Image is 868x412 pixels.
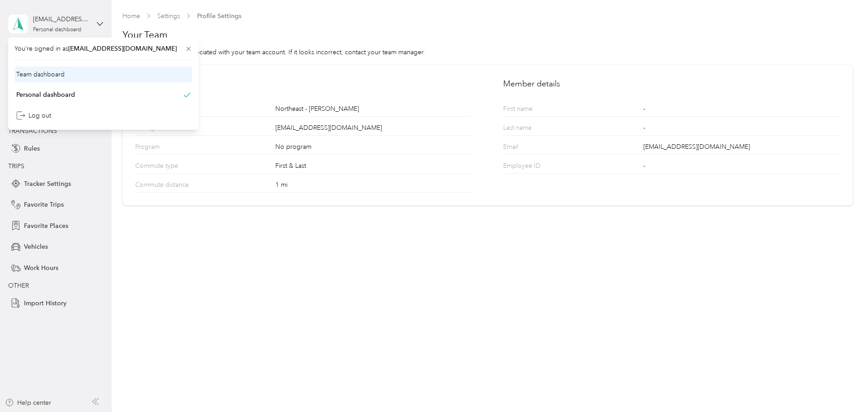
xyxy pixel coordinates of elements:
p: Email [503,142,573,154]
iframe: Everlance-gr Chat Button Frame [817,361,868,412]
div: First & Last [275,161,472,173]
span: Tracker Settings [24,179,71,189]
span: OTHER [8,282,29,289]
span: Favorite Trips [24,200,64,209]
div: This is the information associated with your team account. If it looks incorrect, contact your te... [123,47,852,57]
div: Northeast - [PERSON_NAME] [275,104,472,116]
span: You’re signed in as [14,44,192,53]
h2: Team details [135,78,472,90]
a: Home [123,12,140,20]
span: TRANSACTIONS [8,127,57,135]
span: Work Hours [24,263,58,273]
div: Personal dashboard [33,27,81,33]
div: [EMAIL_ADDRESS][DOMAIN_NAME] [33,14,90,24]
button: Help center [5,398,51,407]
h1: Your Team [123,28,852,41]
div: - [643,123,840,135]
div: [EMAIL_ADDRESS][DOMAIN_NAME] [643,142,840,154]
span: Rules [24,144,40,153]
div: Log out [16,111,51,120]
span: TRIPS [8,162,24,170]
span: Import History [24,298,66,308]
a: Settings [157,12,180,20]
p: Commute type [135,161,205,173]
h2: Member details [503,78,840,90]
span: Vehicles [24,242,48,251]
p: Program [135,142,205,154]
div: Personal dashboard [16,90,75,99]
p: First name [503,104,573,116]
span: [EMAIL_ADDRESS][DOMAIN_NAME] [68,45,177,52]
span: Profile Settings [197,11,241,21]
div: Team dashboard [16,70,65,79]
div: - [643,104,840,116]
div: - [643,161,840,173]
div: No program [275,142,472,154]
span: Favorite Places [24,221,68,231]
p: Employee ID [503,161,573,173]
span: [EMAIL_ADDRESS][DOMAIN_NAME] [275,123,423,133]
div: 1 mi [275,180,472,192]
p: Commute distance [135,180,205,192]
p: Last name [503,123,573,135]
